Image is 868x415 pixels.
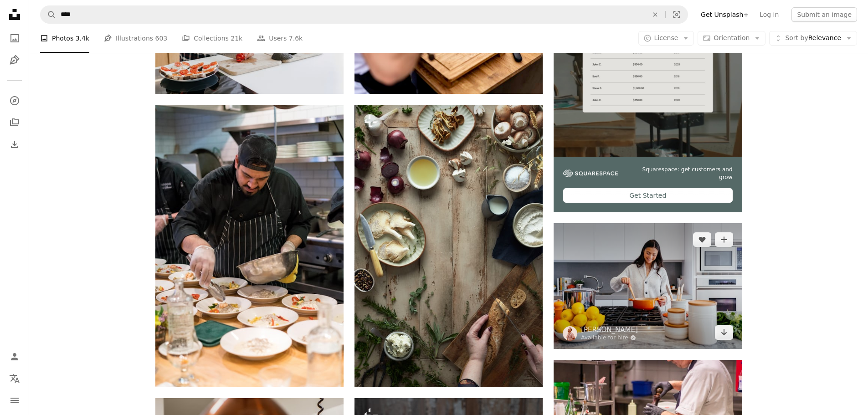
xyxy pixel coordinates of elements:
a: man cooking in kitchen [155,241,344,250]
a: Available for hire [581,334,638,342]
a: Collections 21k [182,24,242,53]
a: Illustrations [5,51,24,69]
button: Menu [5,391,24,410]
a: Photos [5,29,24,47]
button: Language [5,369,24,388]
a: Users 7.6k [257,24,303,53]
span: Sort by [785,34,808,41]
button: Clear [645,6,665,23]
div: Get Started [563,188,732,203]
a: Log in [754,7,784,22]
form: Find visuals sitewide [40,5,688,24]
img: a wooden table topped with plates of food [354,105,543,387]
button: Sort byRelevance [769,31,857,46]
a: Explore [5,92,24,110]
a: a wooden table topped with plates of food [354,241,543,250]
a: Collections [5,113,24,132]
span: 21k [231,33,242,43]
span: 7.6k [289,33,303,43]
button: Add to Collection [715,232,733,247]
a: woman cooking inside kitchen room [554,282,742,290]
a: Get Unsplash+ [695,7,754,22]
a: Log in / Sign up [5,348,24,366]
button: Visual search [666,6,688,23]
button: Like [693,232,711,247]
button: Submit an image [791,7,857,22]
span: Relevance [785,34,841,43]
img: man cooking in kitchen [155,105,344,387]
a: Home — Unsplash [5,5,24,26]
span: License [654,34,678,41]
button: Orientation [698,31,765,46]
span: 603 [155,33,168,43]
a: Illustrations 603 [104,24,167,53]
a: Download History [5,135,24,154]
img: Go to Jason Briscoe's profile [563,326,577,341]
button: License [638,31,694,46]
a: [PERSON_NAME] [581,325,638,334]
span: Squarespace: get customers and grow [629,166,732,181]
a: Download [715,325,733,340]
span: Orientation [714,34,750,41]
img: file-1747939142011-51e5cc87e3c9 [563,169,618,178]
img: woman cooking inside kitchen room [554,223,742,348]
button: Search Unsplash [41,6,56,23]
